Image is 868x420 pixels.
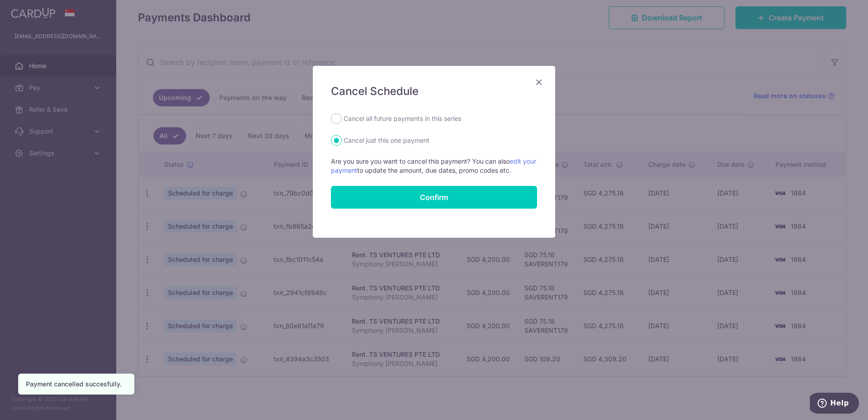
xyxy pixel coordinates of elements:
div: Payment cancelled succesfully. [26,380,127,389]
p: Are you sure you want to cancel this payment? You can also to update the amount, due dates, promo... [331,157,537,175]
h5: Cancel Schedule [331,84,537,99]
iframe: Opens a widget where you can find more information [810,393,859,415]
button: Close [533,77,544,88]
label: Cancel all future payments in this series [344,113,461,124]
button: Confirm [331,186,537,209]
label: Cancel just this one payment [344,135,429,146]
